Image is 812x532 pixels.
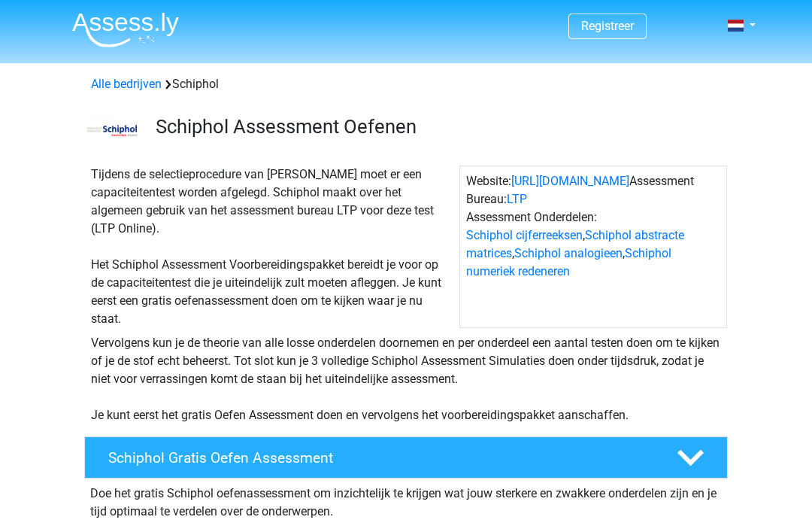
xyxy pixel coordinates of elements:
[91,77,162,91] a: Alle bedrijven
[108,449,653,467] h4: Schiphol Gratis Oefen Assessment
[72,12,179,47] img: Assessly
[85,334,727,424] div: Vervolgens kun je de theorie van alle losse onderdelen doornemen en per onderdeel een aantal test...
[85,75,727,93] div: Schiphol
[466,228,583,242] a: Schiphol cijferreeksen
[507,192,527,206] a: LTP
[85,166,459,328] div: Tijdens de selectieprocedure van [PERSON_NAME] moet er een capaciteitentest worden afgelegd. Schi...
[78,436,734,479] a: Schiphol Gratis Oefen Assessment
[459,166,727,328] div: Website: Assessment Bureau: Assessment Onderdelen: , , ,
[156,115,716,138] h3: Schiphol Assessment Oefenen
[581,19,634,33] a: Registreer
[511,174,629,188] a: [URL][DOMAIN_NAME]
[84,479,728,521] div: Doe het gratis Schiphol oefenassessment om inzichtelijk te krijgen wat jouw sterkere en zwakkere ...
[514,246,623,260] a: Schiphol analogieen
